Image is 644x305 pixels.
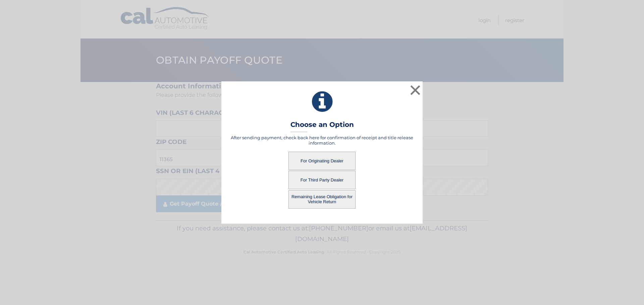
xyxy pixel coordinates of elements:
h5: After sending payment, check back here for confirmation of receipt and title release information. [230,135,414,146]
h3: Choose an Option [290,121,354,132]
button: For Third Party Dealer [288,171,356,189]
button: For Originating Dealer [288,152,356,170]
button: × [409,83,422,97]
button: Remaining Lease Obligation for Vehicle Return [288,190,356,209]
